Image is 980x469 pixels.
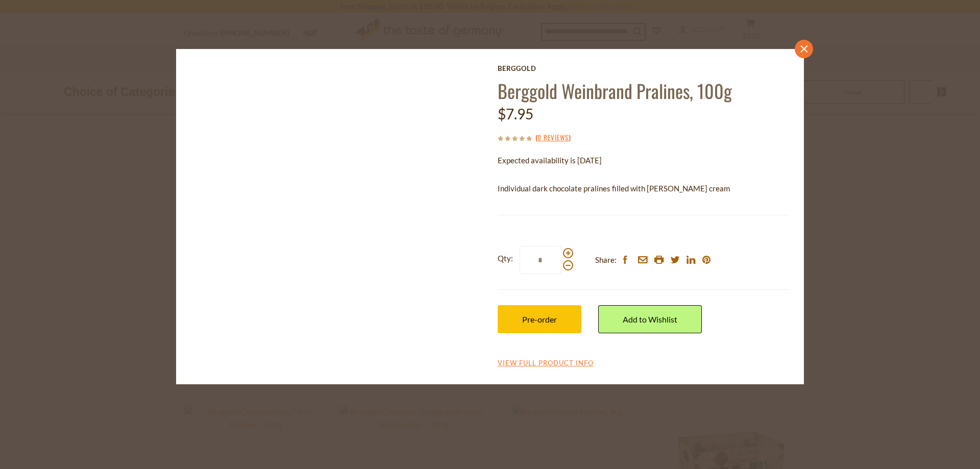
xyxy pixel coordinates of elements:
span: $7.95 [498,105,533,122]
p: Individual dark chocolate pralines filled with [PERSON_NAME] cream [498,182,789,195]
p: Expected availability is [DATE] [498,154,789,167]
button: Pre-order [498,305,581,333]
span: Pre-order [522,314,557,324]
a: 0 Reviews [537,132,569,143]
input: Qty: [520,246,561,274]
span: ( ) [535,132,571,142]
a: Berggold Weinbrand Pralines, 100g [498,77,732,104]
a: View Full Product Info [498,359,594,368]
span: Share: [595,254,617,266]
a: Berggold [498,64,789,72]
p: From Berggold Chocolatier, a family owned producer of fine chocolate pralines based in the German... [498,203,789,215]
strong: Qty: [498,252,513,265]
a: Add to Wishlist [598,305,702,333]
